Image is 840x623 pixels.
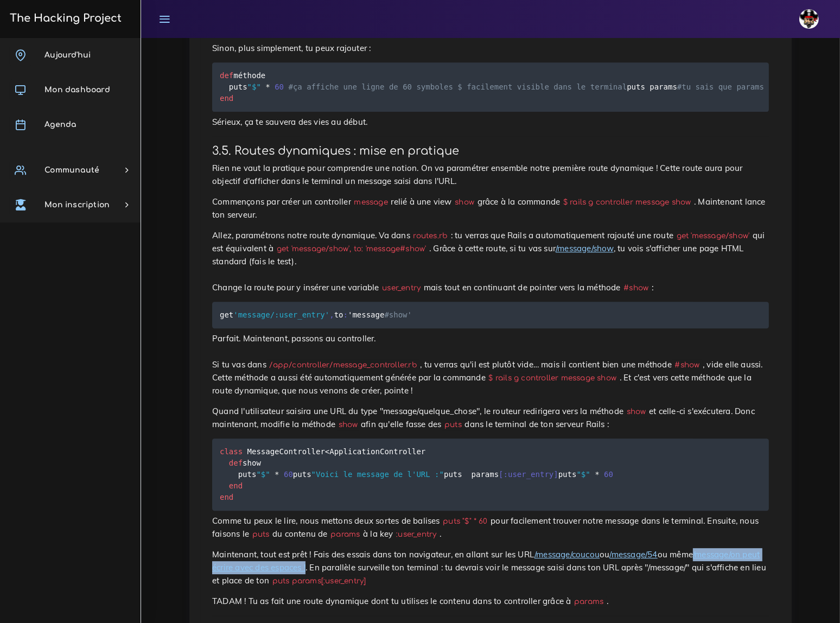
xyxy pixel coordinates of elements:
span: 60 [284,470,293,479]
code: /app/controller/message_controller.rb [266,359,421,371]
span: def [220,71,233,80]
code: get 'message/show', to: 'message#show' [273,243,429,255]
p: Allez, paramétrons notre route dynamique. Va dans : tu verras que Rails a automatiquement rajouté... [212,229,769,294]
code: #show [672,359,703,371]
p: Comme tu peux le lire, nous mettons deux sortes de balises pour facilement trouver notre message ... [212,514,769,541]
code: $ rails g controller message show [560,196,694,208]
p: Maintenant, tout est prêt ! Fais des essais dans ton navigateur, en allant sur les URL ou ou même... [212,548,769,587]
span: Communauté [44,166,99,174]
p: Parfait. Maintenant, passons au controller. Si tu vas dans , tu verras qu'il est plutôt vide… mai... [212,332,769,397]
span: end [220,493,233,501]
span: Mon inscription [44,201,110,209]
code: puts [249,529,272,540]
span: "$" [577,470,590,479]
a: /message/coucou [534,549,600,560]
span: 'message/:user_entry' [233,310,329,319]
span: Mon dashboard [44,86,110,94]
code: :user_entry [393,529,440,540]
code: #show [621,282,652,294]
span: Aujourd'hui [44,51,91,59]
h3: 3.5. Routes dynamiques : mise en pratique [212,144,769,158]
span: #ça affiche une ligne de 60 symboles $ facilement visible dans le terminal [288,82,627,91]
span: Agenda [44,120,76,129]
p: Quand l'utilisateur saisira une URL du type "message/quelque_chose", le routeur redirigera vers l... [212,405,769,431]
code: params [571,596,607,607]
span: "Voici le message de l'URL :" [311,470,444,479]
span: class [220,447,243,456]
span: 60 [604,470,613,479]
h3: The Hacking Project [7,12,122,24]
code: puts params[:user_entry] [269,575,369,587]
span: def [229,459,243,467]
code: show [452,196,478,208]
p: Commençons par créer un controller relié à une view grâce à la commande . Maintenant lance ton se... [212,195,769,221]
span: "$" [247,82,261,91]
img: avatar [799,9,819,29]
code: < show puts puts puts params puts [220,446,613,503]
span: , [329,310,334,319]
span: [ [499,470,503,479]
code: $ rails g controller message show [486,372,620,384]
code: puts [441,419,464,430]
code: get 'message/show' [673,230,753,241]
span: end [229,481,243,490]
a: /message/54 [610,549,658,560]
p: TADAM ! Tu as fait une route dynamique dont tu utilises le contenu dans to controller grâce à . [212,595,769,608]
span: ] [553,470,558,479]
code: show [335,419,361,430]
span: :user_entry [504,470,554,479]
code: get to 'message [220,309,415,321]
span: MessageController [247,447,325,456]
a: /message/show [556,243,614,253]
code: show [623,406,649,417]
p: Sinon, plus simplement, tu peux rajouter : [212,42,769,55]
span: end [220,94,233,103]
p: Rien ne vaut la pratique pour comprendre une notion. On va paramétrer ensemble notre première rou... [212,162,769,188]
p: Sérieux, ça te sauvera des vies au début. [212,116,769,129]
code: user_entry [379,282,424,294]
code: message [351,196,391,208]
code: puts "$" * 60 [440,516,491,527]
span: 60 [275,82,284,91]
span: : [343,310,348,319]
span: "$" [256,470,270,479]
code: routes.rb [410,230,451,241]
span: #show' [384,310,412,319]
span: ApplicationController [329,447,425,456]
code: params [328,529,363,540]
